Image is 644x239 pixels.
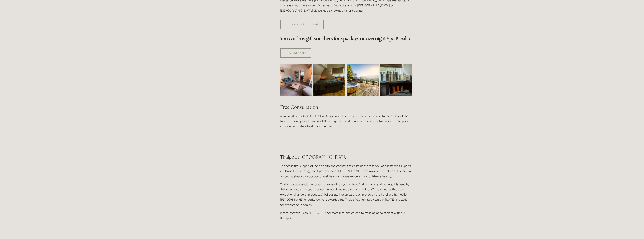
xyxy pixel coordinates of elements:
[347,64,379,96] img: Outdoor jacuzzi with a view of the Peak District, Losehill House Hotel and Spa
[372,64,420,96] img: Body creams in the spa room, Losehill House Hotel and Spa
[280,182,412,207] p: Thalgo is a truly exclusive product range which you will not find in many retail outlets. It is u...
[306,64,353,96] img: Spa room, Losehill House Hotel and Spa
[308,211,327,215] a: 01433 621 219
[280,163,412,179] p: The sea is the support of life on earth and constitutes an immense reservoir of substances. Exper...
[280,20,324,29] a: Book a spa treatment
[280,104,412,111] h2: Free Consultation
[280,114,412,129] p: As a guest of [GEOGRAPHIC_DATA], we would like to offer you a free consultation on any of the tre...
[280,210,412,221] p: Please contact us on for more information and to make an appointment with our therapists.
[280,36,411,42] strong: You can buy gift vouchers for spa days or overnight Spa Breaks.
[280,154,412,160] h2: Thalgo at [GEOGRAPHIC_DATA]
[272,64,320,96] img: Waiting room, spa room, Losehill House Hotel and Spa
[280,48,311,58] a: Buy Vouchers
